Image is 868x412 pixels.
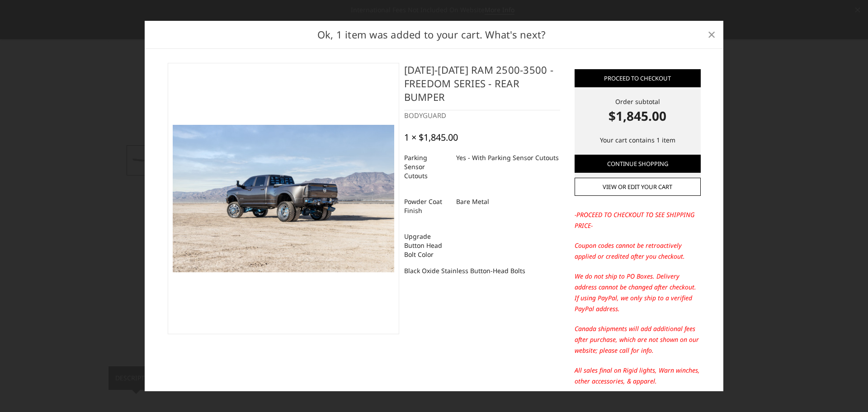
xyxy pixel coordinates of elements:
div: BODYGUARD [404,110,560,121]
p: All sales final on Rigid lights, Warn winches, other accessories, & apparel. [575,365,701,387]
dt: Upgrade Button Head Bolt Color [404,228,449,263]
p: -PROCEED TO CHECKOUT TO SEE SHIPPING PRICE- [575,209,701,231]
div: 1 × $1,845.00 [404,132,458,143]
div: Order subtotal [575,97,701,125]
a: Continue Shopping [575,155,701,173]
a: Proceed to checkout [575,69,701,87]
dd: Yes - With Parking Sensor Cutouts [456,150,559,166]
p: We do not ship to PO Boxes. Delivery address cannot be changed after checkout. If using PayPal, w... [575,271,701,314]
h4: [DATE]-[DATE] Ram 2500-3500 - Freedom Series - Rear Bumper [404,63,560,110]
h2: Ok, 1 item was added to your cart. What's next? [159,27,704,42]
strong: $1,845.00 [575,106,701,125]
a: View or edit your cart [575,178,701,196]
img: 2019-2025 Ram 2500-3500 - Freedom Series - Rear Bumper [173,125,394,272]
p: Coupon codes cannot be retroactively applied or credited after you checkout. [575,240,701,262]
dd: Black Oxide Stainless Button-Head Bolts [404,263,525,279]
dd: Bare Metal [456,194,489,210]
a: Close [704,27,719,42]
dt: Powder Coat Finish [404,194,449,219]
dt: Parking Sensor Cutouts [404,150,449,184]
p: Canada shipments will add additional fees after purchase, which are not shown on our website; ple... [575,323,701,356]
span: × [708,24,716,44]
p: Your cart contains 1 item [575,135,701,146]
